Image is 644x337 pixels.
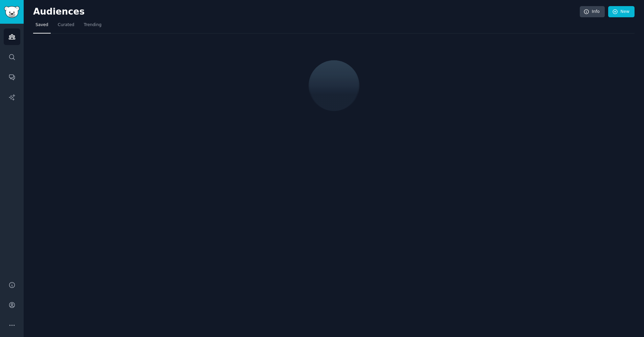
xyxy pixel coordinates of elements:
[84,22,101,28] span: Trending
[55,20,77,34] a: Curated
[4,6,20,18] img: GummySearch logo
[33,20,51,34] a: Saved
[580,6,605,18] a: Info
[58,22,74,28] span: Curated
[608,6,635,18] a: New
[81,20,104,34] a: Trending
[33,6,580,17] h2: Audiences
[35,22,48,28] span: Saved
